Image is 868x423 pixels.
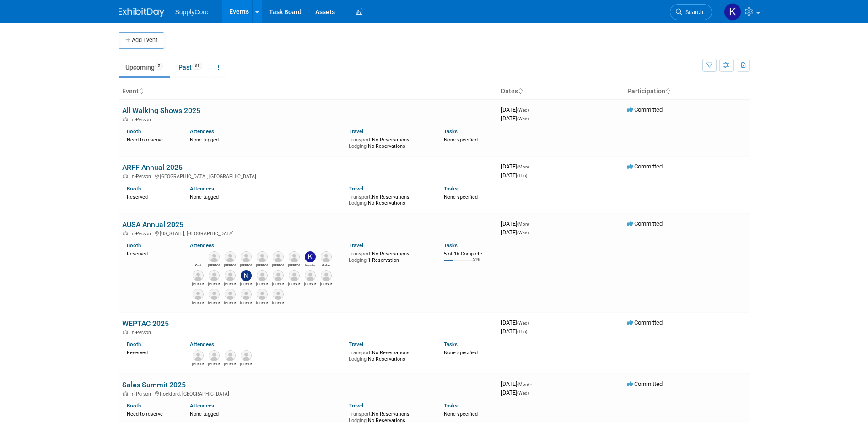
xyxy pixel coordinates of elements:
[444,194,478,200] span: None specified
[530,380,532,387] span: -
[305,270,316,281] img: John Pepas
[501,229,529,236] span: [DATE]
[273,289,284,300] img: Peter Provenzano
[289,270,300,281] img: Doug DeVoe
[501,115,529,122] span: [DATE]
[272,262,284,268] div: Rebecca Curry
[321,270,332,281] img: Erika Richardson
[225,350,236,361] img: Julio Martinez
[518,87,523,95] a: Sort by Start Date
[192,300,204,305] div: Bob Saiz
[349,194,372,200] span: Transport:
[624,84,750,99] th: Participation
[273,270,284,281] img: Ashley Slabaugh
[349,350,372,356] span: Transport:
[193,251,204,262] img: Kaci Shickel
[155,63,163,70] span: 5
[349,348,430,362] div: No Reservations No Reservations
[190,135,342,143] div: None tagged
[127,348,177,356] div: Reserved
[257,270,268,281] img: Michael Nishimura
[627,319,663,326] span: Committed
[224,300,236,305] div: Randy Tice
[444,251,494,257] div: 5 of 16 Complete
[224,262,236,268] div: Adam Walters
[349,143,368,149] span: Lodging:
[304,262,316,268] div: Kenzie Green
[192,63,202,70] span: 61
[192,361,204,367] div: Jon Marcelono
[209,270,220,281] img: Scott Kever
[122,319,169,328] a: WEPTAC 2025
[530,319,532,326] span: -
[190,409,342,418] div: None tagged
[444,185,458,192] a: Tasks
[119,84,497,99] th: Event
[256,262,268,268] div: Anthony Colotti
[273,251,284,262] img: Rebecca Curry
[190,128,214,135] a: Attendees
[444,137,478,143] span: None specified
[288,262,300,268] div: Brian Easley
[130,174,154,179] span: In-Person
[224,361,236,367] div: Julio Martinez
[208,262,220,268] div: Andre Balka
[349,402,363,409] a: Travel
[349,257,368,263] span: Lodging:
[192,281,204,287] div: Mike Jester
[130,391,154,397] span: In-Person
[497,84,624,99] th: Dates
[289,251,300,262] img: Brian Easley
[190,242,214,249] a: Attendees
[517,116,529,121] span: (Wed)
[192,262,204,268] div: Kaci Shickel
[193,350,204,361] img: Jon Marcelono
[444,402,458,409] a: Tasks
[517,108,529,113] span: (Wed)
[240,281,252,287] div: Nellie Miller
[256,300,268,305] div: Bryan Davis
[501,380,532,387] span: [DATE]
[349,249,430,263] div: No Reservations 1 Reservation
[119,32,164,49] button: Add Event
[240,361,252,367] div: Jon Gumbert
[225,289,236,300] img: Randy Tice
[724,3,741,21] img: Kenzie Green
[127,192,177,201] div: Reserved
[127,128,141,135] a: Booth
[193,289,204,300] img: Bob Saiz
[122,106,200,115] a: All Walking Shows 2025
[257,289,268,300] img: Bryan Davis
[123,117,128,121] img: In-Person Event
[349,185,363,192] a: Travel
[130,231,154,237] span: In-Person
[241,289,252,300] img: Candice Young
[444,242,458,249] a: Tasks
[627,106,663,113] span: Committed
[444,350,478,356] span: None specified
[517,222,529,227] span: (Mon)
[517,390,529,396] span: (Wed)
[122,380,186,389] a: Sales Summit 2025
[240,300,252,305] div: Candice Young
[501,106,532,113] span: [DATE]
[225,270,236,281] img: Jon Marcelono
[208,361,220,367] div: Jeff Leemon
[127,249,177,257] div: Reserved
[627,163,663,170] span: Committed
[501,328,527,335] span: [DATE]
[501,389,529,396] span: [DATE]
[209,289,220,300] img: Christine Swanson
[241,251,252,262] img: Shannon Bauers
[320,281,332,287] div: Erika Richardson
[190,192,342,201] div: None tagged
[190,341,214,347] a: Attendees
[122,390,494,397] div: Rockford, [GEOGRAPHIC_DATA]
[240,262,252,268] div: Shannon Bauers
[530,163,532,170] span: -
[349,242,363,249] a: Travel
[257,251,268,262] img: Anthony Colotti
[501,163,532,170] span: [DATE]
[127,409,177,418] div: Need to reserve
[517,230,529,235] span: (Wed)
